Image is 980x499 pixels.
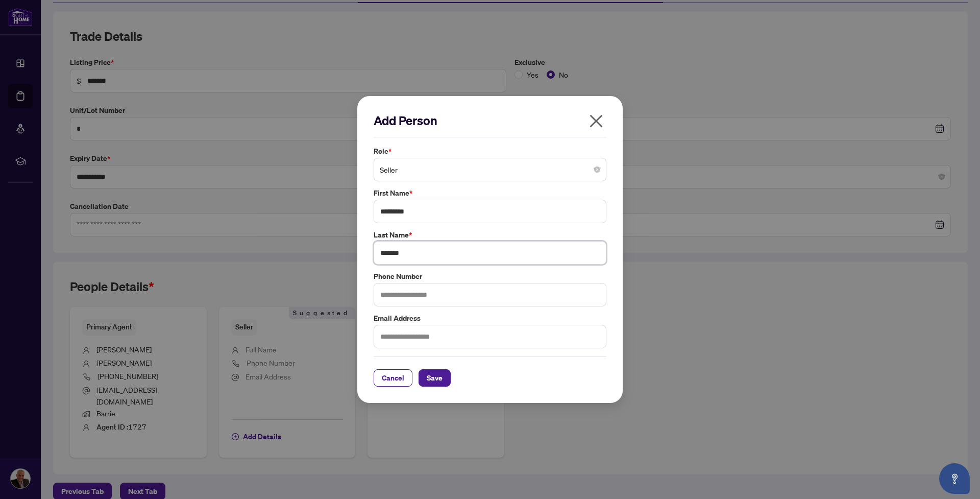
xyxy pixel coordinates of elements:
span: close-circle [594,167,600,173]
button: Save [419,369,451,387]
label: Email Address [374,313,606,324]
label: Role [374,146,606,157]
label: First Name [374,187,606,199]
button: Cancel [374,369,412,387]
label: Phone Number [374,271,606,282]
label: Last Name [374,229,606,241]
h2: Add Person [374,112,606,129]
span: Cancel [382,370,404,386]
span: close [588,113,604,129]
button: Open asap [939,463,970,494]
span: Seller [380,160,600,179]
span: Save [427,370,443,386]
